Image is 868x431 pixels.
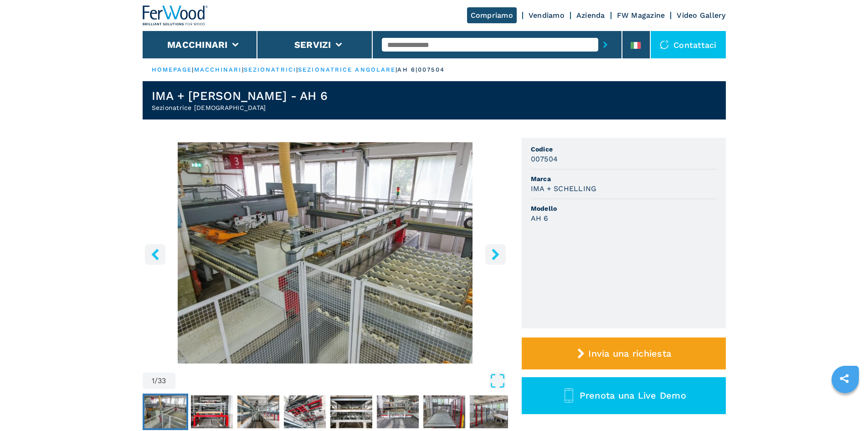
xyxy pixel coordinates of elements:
img: f1550a811ad72e29662e9d5ef231e513 [330,395,372,428]
button: left-button [145,244,165,265]
img: 1e07019b79390b89d62fab3c5018e148 [377,395,419,428]
h1: IMA + [PERSON_NAME] - AH 6 [152,88,328,103]
div: Contattaci [651,31,726,58]
button: Open Fullscreen [178,373,506,389]
button: Go to Slide 1 [143,394,188,430]
nav: Thumbnail Navigation [143,394,508,430]
button: Go to Slide 8 [468,394,514,430]
span: Marca [531,174,717,183]
h2: Sezionatrice [DEMOGRAPHIC_DATA] [152,103,328,112]
img: 92367572680261de006ab25c0f049f60 [284,395,326,428]
a: FW Magazine [617,11,665,20]
a: HOMEPAGE [152,66,192,73]
h3: AH 6 [531,213,549,223]
button: Go to Slide 3 [236,394,281,430]
button: Go to Slide 7 [421,394,467,430]
span: / [154,377,158,384]
button: Go to Slide 4 [282,394,328,430]
button: Invia una richiesta [522,338,726,369]
img: Sezionatrice angolare IMA + SCHELLING AH 6 [143,142,508,363]
span: 1 [152,377,154,384]
a: Azienda [576,11,605,20]
img: Contattaci [660,40,669,49]
a: sezionatrice angolare [298,66,395,73]
a: Video Gallery [677,11,725,20]
span: | [296,66,298,73]
span: | [242,66,244,73]
img: c158150e151d7469e1992bd428ad0672 [144,395,186,428]
a: Compriamo [467,7,517,23]
a: sezionatrici [244,66,296,73]
button: Go to Slide 5 [329,394,374,430]
p: ah 6 | [397,66,418,74]
a: macchinari [194,66,242,73]
h3: 007504 [531,154,558,164]
img: d228c6a74550a6dfaf771b322ab9ba75 [470,395,512,428]
div: Go to Slide 1 [143,142,508,363]
span: Codice [531,145,717,154]
img: d697956d895a811edebcaf5e2eb1c252 [237,395,279,428]
span: Prenota una Live Demo [580,390,686,401]
span: 33 [158,377,166,384]
button: Prenota una Live Demo [522,377,726,414]
iframe: Chat [829,390,861,424]
button: Macchinari [167,39,228,50]
a: Vendiamo [529,11,565,20]
span: | [192,66,194,73]
p: 007504 [418,66,445,74]
a: sharethis [833,367,856,390]
img: Ferwood [143,5,208,26]
button: right-button [485,244,506,265]
span: | [395,66,397,73]
button: Go to Slide 2 [189,394,235,430]
button: submit-button [598,34,612,55]
img: e650980aa775887a2ee7333e71982f45 [191,395,233,428]
span: Invia una richiesta [588,348,671,359]
button: Servizi [294,39,331,50]
img: a63bbd0cd623460e0dc3b7926b9e9a28 [423,395,465,428]
span: Modello [531,204,717,213]
h3: IMA + SCHELLING [531,183,597,194]
button: Go to Slide 6 [375,394,421,430]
